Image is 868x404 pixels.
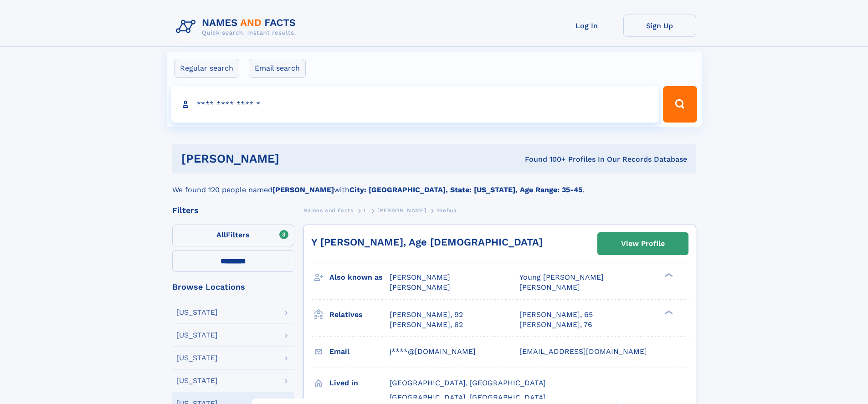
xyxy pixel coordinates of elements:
[519,310,593,320] a: [PERSON_NAME], 65
[171,86,659,123] input: search input
[174,59,239,78] label: Regular search
[519,273,604,281] span: Young [PERSON_NAME]
[402,154,687,164] div: Found 100+ Profiles In Our Records Database
[311,236,543,248] a: Y [PERSON_NAME], Age [DEMOGRAPHIC_DATA]
[390,310,463,320] a: [PERSON_NAME], 92
[329,344,390,359] h3: Email
[181,153,402,164] h1: [PERSON_NAME]
[272,185,334,194] b: [PERSON_NAME]
[437,207,457,214] span: Yeehua
[176,309,218,316] div: [US_STATE]
[377,205,426,216] a: [PERSON_NAME]
[663,309,673,315] div: ❯
[663,272,673,278] div: ❯
[663,86,697,123] button: Search Button
[364,207,367,214] span: L
[216,230,226,239] span: All
[172,225,294,246] label: Filters
[303,205,354,216] a: Names and Facts
[621,233,665,254] div: View Profile
[390,393,546,402] span: [GEOGRAPHIC_DATA], [GEOGRAPHIC_DATA]
[172,283,294,291] div: Browse Locations
[172,15,303,39] img: Logo Names and Facts
[390,378,546,387] span: [GEOGRAPHIC_DATA], [GEOGRAPHIC_DATA]
[172,206,294,215] div: Filters
[349,185,582,194] b: City: [GEOGRAPHIC_DATA], State: [US_STATE], Age Range: 35-45
[172,174,696,195] div: We found 120 people named with .
[519,320,592,330] a: [PERSON_NAME], 76
[550,15,623,37] a: Log In
[377,207,426,214] span: [PERSON_NAME]
[329,270,390,285] h3: Also known as
[519,347,647,356] span: [EMAIL_ADDRESS][DOMAIN_NAME]
[364,205,367,216] a: L
[176,377,218,384] div: [US_STATE]
[176,354,218,362] div: [US_STATE]
[390,283,450,291] span: [PERSON_NAME]
[390,320,463,330] a: [PERSON_NAME], 62
[249,59,306,78] label: Email search
[329,307,390,322] h3: Relatives
[176,332,218,339] div: [US_STATE]
[329,375,390,391] h3: Lived in
[623,15,696,37] a: Sign Up
[519,283,580,291] span: [PERSON_NAME]
[598,233,688,255] a: View Profile
[390,273,450,281] span: [PERSON_NAME]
